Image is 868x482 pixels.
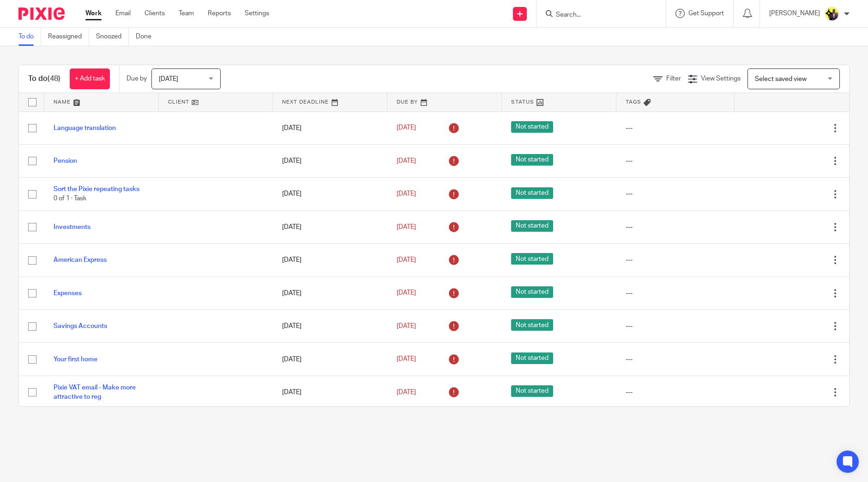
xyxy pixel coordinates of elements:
[127,74,147,83] p: Due by
[755,76,807,82] span: Select saved view
[626,289,726,298] div: ---
[54,356,97,363] a: Your first home
[28,74,60,84] h1: To do
[397,290,416,297] span: [DATE]
[511,154,553,166] span: Not started
[769,9,820,18] p: [PERSON_NAME]
[626,189,726,198] div: ---
[273,310,387,343] td: [DATE]
[397,191,416,197] span: [DATE]
[397,323,416,329] span: [DATE]
[511,319,553,331] span: Not started
[54,290,82,297] a: Expenses
[626,222,726,232] div: ---
[85,9,102,18] a: Work
[555,11,638,19] input: Search
[48,28,89,46] a: Reassigned
[273,144,387,177] td: [DATE]
[54,257,107,263] a: American Express
[626,156,726,166] div: ---
[273,111,387,144] td: [DATE]
[115,9,131,18] a: Email
[626,388,726,397] div: ---
[397,158,416,164] span: [DATE]
[273,343,387,376] td: [DATE]
[701,75,741,82] span: View Settings
[208,9,231,18] a: Reports
[626,124,726,133] div: ---
[397,125,416,131] span: [DATE]
[273,210,387,243] td: [DATE]
[825,6,839,21] img: Yemi-Starbridge.jpg
[511,385,553,397] span: Not started
[54,224,90,230] a: Investments
[96,28,129,46] a: Snoozed
[397,257,416,263] span: [DATE]
[273,178,387,210] td: [DATE]
[54,384,136,400] a: Pixie VAT email - Make more attractive to reg
[626,321,726,331] div: ---
[54,186,139,192] a: Sort the Pixie repeating tasks
[159,76,178,82] span: [DATE]
[397,389,416,395] span: [DATE]
[688,10,724,17] span: Get Support
[273,277,387,309] td: [DATE]
[18,28,41,46] a: To do
[54,323,107,329] a: Savings Accounts
[511,187,553,199] span: Not started
[511,352,553,364] span: Not started
[136,28,158,46] a: Done
[626,255,726,265] div: ---
[666,75,681,82] span: Filter
[273,376,387,408] td: [DATE]
[54,125,116,131] a: Language translation
[626,355,726,364] div: ---
[18,7,65,20] img: Pixie
[48,75,60,82] span: (48)
[511,286,553,298] span: Not started
[511,220,553,232] span: Not started
[54,196,86,202] span: 0 of 1 · Task
[70,68,110,89] a: + Add task
[245,9,269,18] a: Settings
[511,121,553,133] span: Not started
[54,158,77,164] a: Pension
[145,9,165,18] a: Clients
[397,356,416,362] span: [DATE]
[626,99,641,105] span: Tags
[397,224,416,230] span: [DATE]
[511,253,553,265] span: Not started
[273,244,387,277] td: [DATE]
[179,9,194,18] a: Team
